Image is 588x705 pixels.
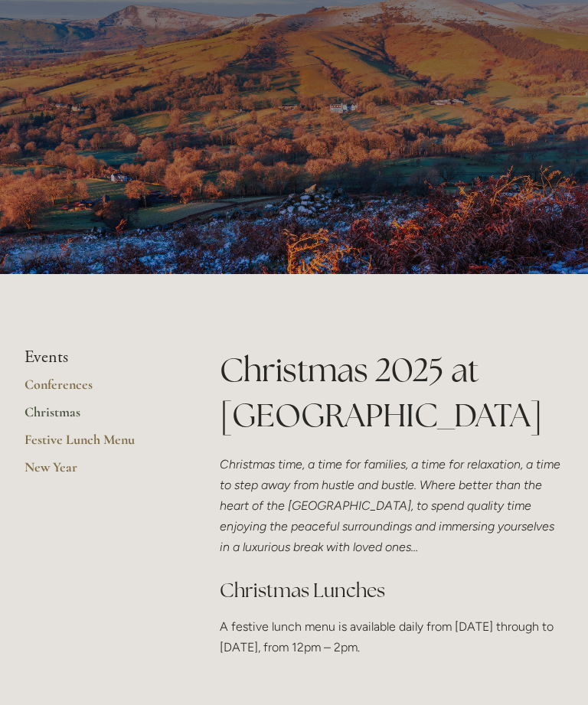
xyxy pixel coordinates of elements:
em: Christmas time, a time for families, a time for relaxation, a time to step away from hustle and b... [220,457,563,555]
a: Festive Lunch Menu [24,431,171,459]
li: Events [24,348,171,367]
a: New Year [24,459,171,486]
p: A festive lunch menu is available daily from [DATE] through to [DATE], from 12pm – 2pm. [220,616,563,658]
h1: Christmas 2025 at [GEOGRAPHIC_DATA] [220,348,563,438]
a: Christmas [24,403,171,431]
h2: Christmas Lunches [220,577,563,604]
a: Conferences [24,376,171,403]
